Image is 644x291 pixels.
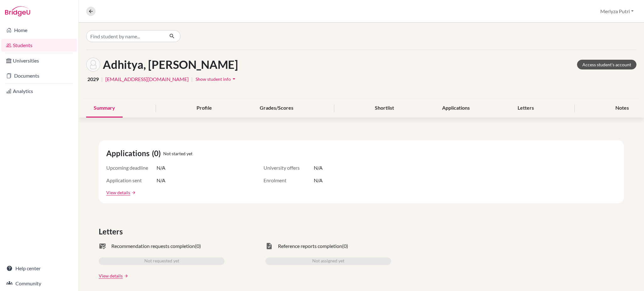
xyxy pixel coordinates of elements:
[99,226,125,237] span: Letters
[191,75,193,83] span: |
[510,99,541,118] div: Letters
[99,242,106,250] span: mark_email_read
[608,99,636,118] div: Notes
[1,277,77,290] a: Community
[111,242,195,250] span: Recommendation requests completion
[1,262,77,275] a: Help center
[86,99,123,118] div: Summary
[5,6,30,16] img: Bridge-U
[577,60,636,69] a: Access student's account
[163,150,192,157] span: Not started yet
[106,164,157,172] span: Upcoming deadline
[314,177,323,184] span: N/A
[106,148,152,159] span: Applications
[1,39,77,52] a: Students
[312,257,344,265] span: Not assigned yet
[130,190,136,195] a: arrow_forward
[195,74,237,84] button: Show student infoarrow_drop_down
[342,242,348,250] span: (0)
[157,164,165,172] span: N/A
[195,242,201,250] span: (0)
[123,274,128,278] a: arrow_forward
[189,99,219,118] div: Profile
[264,164,314,172] span: University offers
[1,85,77,97] a: Analytics
[231,76,237,82] i: arrow_drop_down
[87,75,99,83] span: 2029
[367,99,402,118] div: Shortlist
[106,189,130,196] a: View details
[252,99,301,118] div: Grades/Scores
[314,164,323,172] span: N/A
[103,58,238,71] h1: Adhitya, [PERSON_NAME]
[101,75,103,83] span: |
[144,257,179,265] span: Not requested yet
[106,177,157,184] span: Application sent
[435,99,477,118] div: Applications
[597,5,636,17] button: Merlyza Putri
[86,30,164,42] input: Find student by name...
[152,148,163,159] span: (0)
[1,24,77,36] a: Home
[264,177,314,184] span: Enrolment
[99,272,123,279] a: View details
[265,242,273,250] span: task
[196,76,231,82] span: Show student info
[157,177,165,184] span: N/A
[1,69,77,82] a: Documents
[105,75,189,83] a: [EMAIL_ADDRESS][DOMAIN_NAME]
[1,54,77,67] a: Universities
[278,242,342,250] span: Reference reports completion
[86,58,100,72] img: Phoenix Ileana Adhitya's avatar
